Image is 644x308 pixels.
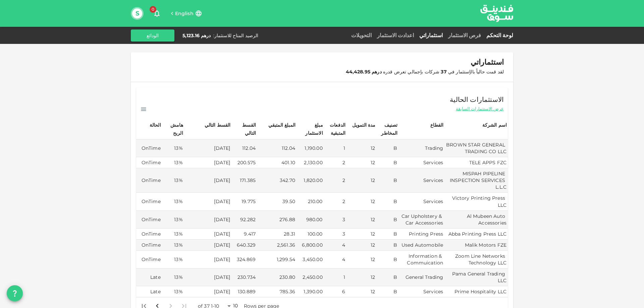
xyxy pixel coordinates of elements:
td: [DATE] [184,139,232,157]
div: القسط التالي [205,121,231,129]
td: Late [136,286,162,297]
td: [DATE] [184,286,232,297]
td: 980.00 [297,211,324,229]
td: B [376,193,398,210]
td: 12 [346,286,376,297]
td: 230.734 [231,268,257,286]
td: 13% [162,139,184,157]
td: OnTime [136,157,162,168]
td: 39.50 [257,193,297,210]
button: 0 [150,7,164,20]
td: 200.575 [231,157,257,168]
td: 12 [346,268,376,286]
td: OnTime [136,168,162,193]
td: 3 [324,229,347,240]
td: 12 [346,139,376,157]
td: 1 [324,268,347,286]
td: 276.88 [257,211,297,229]
td: 9.417 [231,229,257,240]
td: Al Mubeen Auto Accessories [444,211,508,229]
td: 13% [162,286,184,297]
span: English [175,10,194,16]
td: B [376,211,398,229]
td: 13% [162,240,184,251]
td: 13% [162,229,184,240]
td: OnTime [136,139,162,157]
span: عرض الاستثمارات السابقة [456,106,504,112]
div: تصنيف المخاطر [377,121,397,137]
td: 4 [324,240,347,251]
td: OnTime [136,240,162,251]
td: Abba Printing Press LLC [444,229,508,240]
td: 171.385 [231,168,257,193]
a: فرص الاستثمار [445,32,484,39]
div: اسم الشركة [482,121,507,129]
td: 2 [324,157,347,168]
td: [DATE] [184,193,232,210]
td: 92.282 [231,211,257,229]
td: 12 [346,251,376,268]
td: 3 [324,211,347,229]
td: 2,450.00 [297,268,324,286]
td: Late [136,268,162,286]
td: 3,450.00 [297,251,324,268]
span: الاستثمارات الحالية [450,94,504,105]
td: Prime Hospitality LLC [444,286,508,297]
div: المبلغ المتبقي [268,121,296,129]
a: لوحة التحكم [484,32,513,39]
span: استثماراتي [471,58,504,67]
td: 130.889 [231,286,257,297]
td: 13% [162,251,184,268]
td: B [376,229,398,240]
a: logo [480,0,513,26]
div: الدفعات المتبقية [325,121,346,137]
td: 112.04 [231,139,257,157]
td: TELE APPS FZC [444,157,508,168]
td: 6,800.00 [297,240,324,251]
td: Car Upholstery & Car Accessories [399,211,445,229]
img: logo [472,0,522,26]
div: مدة التمويل [352,121,376,129]
div: الحالة [144,121,161,129]
div: هامش الربح [163,121,183,137]
td: 1,390.00 [297,286,324,297]
td: OnTime [136,193,162,210]
td: B [376,157,398,168]
td: 12 [346,157,376,168]
td: 112.04 [257,139,297,157]
td: 230.80 [257,268,297,286]
td: 342.70 [257,168,297,193]
a: التحويلات [348,32,374,39]
td: 12 [346,193,376,210]
td: 12 [346,229,376,240]
td: Information & Commuication [399,251,445,268]
div: القسط التالي [232,121,256,137]
td: Services [399,193,445,210]
strong: درهم 44,428.95 [346,69,382,75]
td: 13% [162,211,184,229]
td: 12 [346,240,376,251]
td: [DATE] [184,268,232,286]
td: OnTime [136,229,162,240]
td: OnTime [136,251,162,268]
td: 1,299.54 [257,251,297,268]
td: Trading [399,139,445,157]
td: [DATE] [184,211,232,229]
td: 19.775 [231,193,257,210]
td: Pama General Trading LLC [444,268,508,286]
button: الودائع [131,29,174,42]
td: 12 [346,211,376,229]
td: 210.00 [297,193,324,210]
td: BROWN STAR GENERAL TRADING CO LLC [444,139,508,157]
td: Used Automobile [399,240,445,251]
td: 13% [162,268,184,286]
td: 640.329 [231,240,257,251]
td: 401.10 [257,157,297,168]
span: لقد قمت حالياً بالإستثمار في شركات بإجمالي تعرض قدره [346,69,504,75]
